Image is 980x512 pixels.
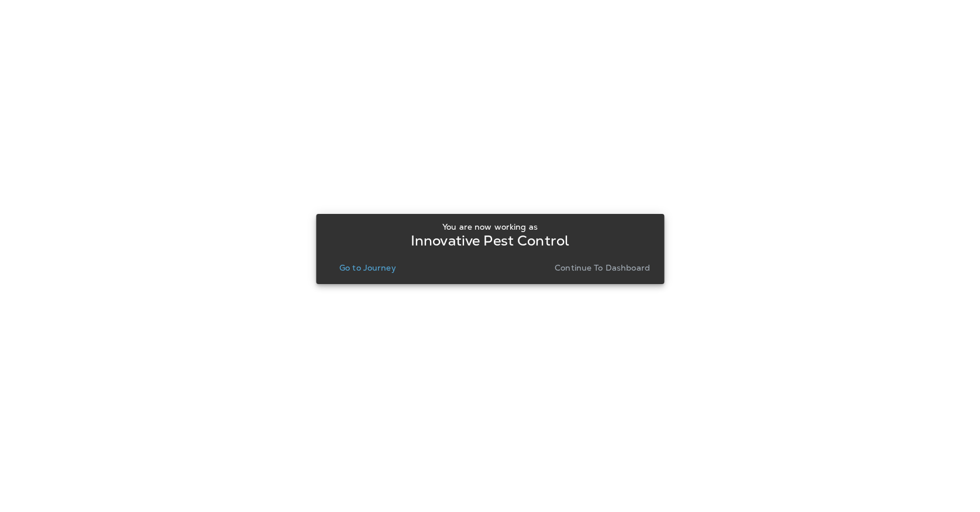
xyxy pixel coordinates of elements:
p: Continue to Dashboard [555,263,650,272]
p: Go to Journey [339,263,396,272]
button: Continue to Dashboard [550,260,655,276]
p: You are now working as [442,222,538,231]
button: Go to Journey [335,260,401,276]
p: Innovative Pest Control [411,236,569,245]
